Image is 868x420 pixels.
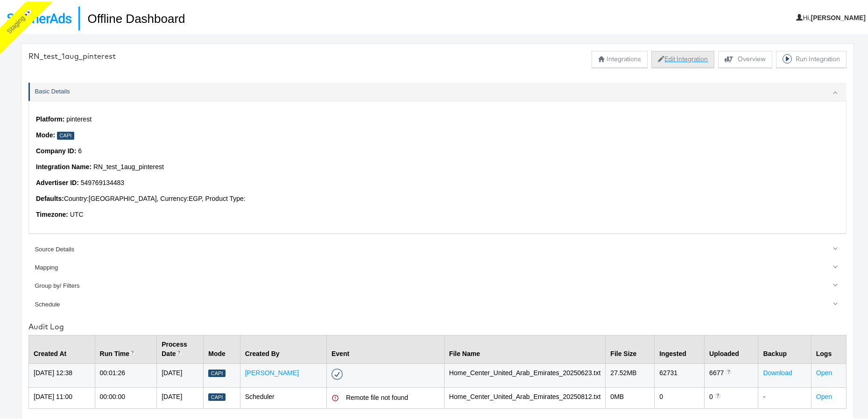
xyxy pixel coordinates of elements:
p: 6 [36,145,839,154]
img: StitcherAds [7,11,71,21]
div: Audit Log [28,320,847,330]
td: 27.52 MB [606,362,655,385]
th: Event [326,333,444,362]
td: 0 [705,385,758,406]
button: Overview [718,49,772,66]
strong: Mode: [36,129,55,137]
strong: Company ID: [36,145,76,153]
button: Run Integration [776,49,847,66]
th: Process Date [157,333,204,362]
strong: Integration Name: [36,161,92,169]
th: Created At [29,333,95,362]
button: Integrations [592,49,648,66]
a: Open [816,367,832,375]
td: [DATE] 11:00 [29,385,95,406]
td: 6677 [705,362,758,385]
td: 62731 [655,362,705,385]
b: [PERSON_NAME] [811,12,866,20]
th: Created By [240,333,326,362]
td: [DATE] 12:38 [29,362,95,385]
td: [DATE] [157,362,204,385]
td: Scheduler [240,385,326,406]
td: 00:00:00 [95,385,157,406]
strong: Platform: [36,114,64,121]
strong: Advertiser ID : [36,177,79,185]
p: UTC [36,208,839,218]
p: 549769134483 [36,177,839,186]
strong: Defaults: [36,193,64,200]
button: Edit Integration [651,49,714,66]
th: File Size [606,333,655,362]
td: 0 MB [606,385,655,406]
td: Home_Center_United_Arab_Emirates_20250623.txt [444,362,606,385]
td: 0 [655,385,705,406]
a: Schedule [28,293,847,312]
div: Mapping [35,262,841,271]
div: Schedule [35,299,841,307]
a: Mapping [28,257,847,275]
td: - [758,385,811,406]
a: Basic Details [28,81,847,99]
p: pinterest [36,113,839,122]
th: Run Time [95,333,157,362]
p: RN_test_1aug_pinterest [36,161,839,170]
div: Capi [208,368,226,376]
div: Capi [57,130,74,138]
div: Basic Details [35,85,841,94]
a: [PERSON_NAME] [245,367,299,375]
th: Ingested [655,333,705,362]
th: Logs [811,333,846,362]
h1: Offline Dashboard [78,5,185,28]
td: 00:01:26 [95,362,157,385]
div: Source Details [35,243,841,252]
div: RN_test_1aug_pinterest [28,49,116,60]
p: Country: [GEOGRAPHIC_DATA] , Currency: EGP , Product Type: [36,192,839,202]
th: File Name [444,333,606,362]
strong: Timezone: [36,209,68,216]
a: Group by/ Filters [28,275,847,293]
td: [DATE] [157,385,204,406]
th: Uploaded [705,333,758,362]
div: Group by/ Filters [35,280,841,289]
div: Basic Details [28,99,847,231]
td: Home_Center_United_Arab_Emirates_20250812.txt [444,385,606,406]
th: Backup [758,333,811,362]
a: Open [816,391,832,399]
div: Capi [208,392,226,399]
th: Mode [204,333,240,362]
div: Remote file not found [346,392,439,401]
a: Source Details [28,238,847,256]
a: Download [763,367,792,375]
